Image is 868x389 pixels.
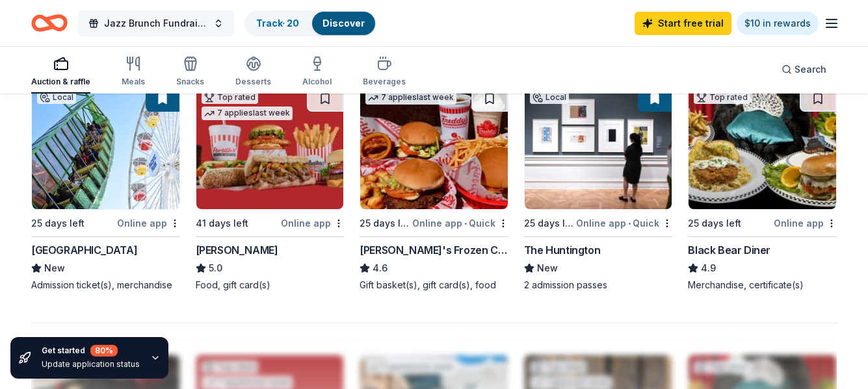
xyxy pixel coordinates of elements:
a: Image for Portillo'sTop rated7 applieslast week41 days leftOnline app[PERSON_NAME]5.0Food, gift c... [196,85,345,292]
div: 7 applies last week [365,91,456,105]
button: Desserts [235,51,271,94]
div: Online app [281,215,344,231]
div: Merchandise, certificate(s) [688,279,837,292]
div: Auction & raffle [31,77,90,87]
button: Beverages [363,51,406,94]
div: Meals [122,77,145,87]
a: Image for Freddy's Frozen Custard & Steakburgers7 applieslast week25 days leftOnline app•Quick[PE... [360,85,508,292]
img: Image for Portillo's [196,86,344,209]
span: New [44,260,65,276]
span: 4.6 [373,260,388,276]
div: Top rated [202,91,258,104]
a: Track· 20 [256,18,299,29]
div: Online app Quick [412,215,508,231]
div: Local [530,91,569,104]
button: Jazz Brunch Fundraiser [78,10,234,36]
div: Top rated [694,91,750,104]
a: Discover [322,18,365,29]
div: Beverages [363,77,406,87]
div: Online app Quick [576,215,672,231]
div: 41 days left [196,216,248,231]
div: Online app [774,215,837,231]
span: New [537,260,558,276]
div: Admission ticket(s), merchandise [31,279,180,292]
span: 5.0 [209,260,222,276]
a: Image for The HuntingtonLocal25 days leftOnline app•QuickThe HuntingtonNew2 admission passes [524,85,673,292]
div: Snacks [176,77,204,87]
div: Black Bear Diner [688,242,770,258]
a: Image for Pacific ParkLocal25 days leftOnline app[GEOGRAPHIC_DATA]NewAdmission ticket(s), merchan... [31,85,180,292]
div: Gift basket(s), gift card(s), food [360,279,508,292]
span: 4.9 [701,260,716,276]
div: [PERSON_NAME] [196,242,278,258]
div: Alcohol [302,77,332,87]
div: 80 % [90,345,118,357]
div: Update application status [42,359,140,370]
div: 2 admission passes [524,279,673,292]
div: The Huntington [524,242,600,258]
div: 25 days left [524,216,574,231]
div: Local [37,91,76,104]
button: Snacks [176,51,204,94]
div: Get started [42,345,140,357]
div: 25 days left [31,216,85,231]
a: Home [31,8,68,38]
div: Desserts [235,77,271,87]
span: Search [795,62,826,77]
button: Alcohol [302,51,332,94]
a: $10 in rewards [737,12,819,35]
div: Online app [117,215,180,231]
div: 25 days left [360,216,410,231]
button: Search [771,56,837,82]
img: Image for Black Bear Diner [689,86,836,209]
img: Image for Pacific Park [32,86,179,209]
div: 7 applies last week [202,107,293,120]
div: Food, gift card(s) [196,279,345,292]
a: Image for Black Bear DinerTop rated25 days leftOnline appBlack Bear Diner4.9Merchandise, certific... [688,85,837,292]
img: Image for The Huntington [525,86,672,209]
span: • [628,218,631,229]
span: • [464,218,467,229]
button: Auction & raffle [31,51,90,94]
a: Start free trial [635,12,731,35]
img: Image for Freddy's Frozen Custard & Steakburgers [360,86,508,209]
button: Meals [122,51,145,94]
div: [PERSON_NAME]'s Frozen Custard & Steakburgers [360,242,508,258]
span: Jazz Brunch Fundraiser [104,16,208,31]
button: Track· 20Discover [244,10,376,36]
div: 25 days left [688,216,741,231]
div: [GEOGRAPHIC_DATA] [31,242,137,258]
